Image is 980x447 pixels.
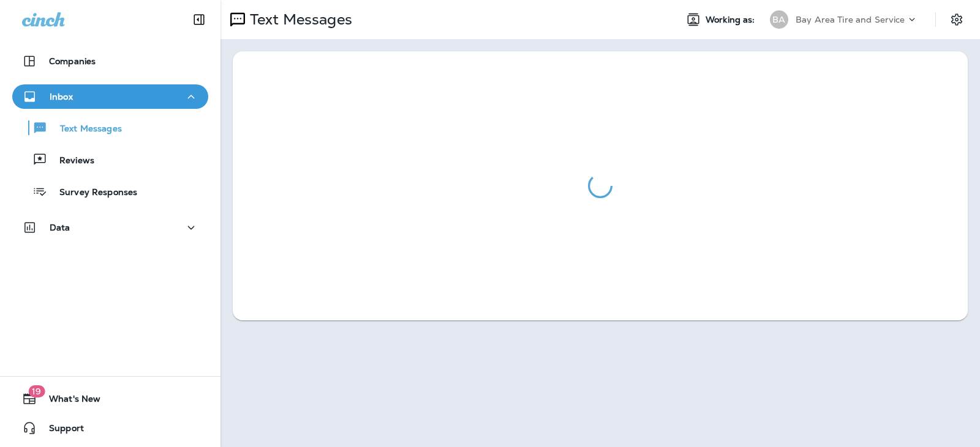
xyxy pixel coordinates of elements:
button: Survey Responses [12,179,208,204]
button: Companies [12,49,208,73]
span: Support [37,423,84,438]
button: Text Messages [12,115,208,141]
button: Reviews [12,147,208,172]
span: 19 [28,385,45,397]
span: What's New [37,394,100,408]
p: Survey Responses [47,187,137,199]
p: Bay Area Tire and Service [796,15,905,24]
div: BA [770,10,788,29]
span: Working as: [706,15,758,25]
p: Data [50,223,70,232]
p: Reviews [47,155,94,167]
p: Text Messages [245,10,352,29]
button: Inbox [12,84,208,109]
button: Settings [946,9,968,31]
p: Companies [49,56,96,66]
button: 19What's New [12,386,208,411]
button: Data [12,215,208,240]
p: Inbox [50,92,73,102]
p: Text Messages [48,124,122,135]
button: Collapse Sidebar [182,7,216,32]
button: Support [12,416,208,440]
